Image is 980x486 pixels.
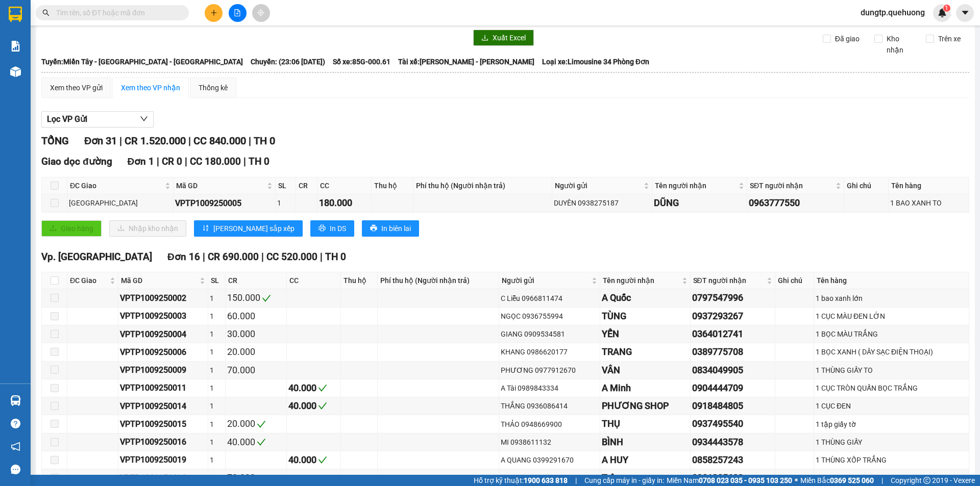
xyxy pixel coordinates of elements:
span: Miền Nam [667,475,792,486]
div: VPTP1009250016 [120,436,206,448]
div: 0918484805 [692,399,774,413]
div: MI 0938611132 [501,437,598,448]
th: Thu hộ [341,272,378,289]
div: Thống kê [199,82,228,93]
div: 1 BAO XANH TO [890,197,967,209]
div: 1 [210,346,224,357]
div: 1 BỌC MÀU TRẮNG [816,328,967,340]
div: 40.000 [288,453,339,467]
div: TÙNG [602,309,689,323]
div: 20.000 [227,417,284,431]
span: | [243,156,246,167]
span: Xuất Excel [493,32,526,43]
div: 1 [210,454,224,466]
div: 1 [210,419,224,430]
td: 0963777550 [747,194,844,212]
span: Vp. [GEOGRAPHIC_DATA] [41,251,152,263]
span: check [318,401,327,411]
div: 1 [210,311,224,322]
span: Người gửi [502,275,589,286]
span: down [140,115,148,123]
div: 1 CỤC ĐEN [816,400,967,412]
div: 0364012741 [692,327,774,341]
div: 0901305602 [692,471,774,485]
div: VPTP1009250020 [120,472,206,484]
div: 1 [210,365,224,376]
td: 0937495540 [691,415,776,433]
div: 1 [277,197,294,209]
div: 1 [210,472,224,483]
span: | [119,135,122,147]
div: 1 thùng xốp lớn [816,472,967,483]
span: Đơn 16 [167,251,200,263]
span: | [261,251,264,263]
div: DŨNG [654,196,745,210]
div: 0963777550 [749,196,842,210]
td: 0858257243 [691,451,776,469]
button: file-add [229,4,247,22]
button: printerIn DS [310,220,354,237]
span: caret-down [961,8,970,17]
img: solution-icon [10,41,21,52]
th: CC [317,177,371,194]
span: dungtp.quehuong [852,6,933,19]
div: BÌNH [602,435,689,449]
span: check [257,438,266,447]
span: Cung cấp máy in - giấy in: [584,475,664,486]
div: THỤ [602,417,689,431]
input: Tìm tên, số ĐT hoặc mã đơn [56,7,177,18]
td: 0797547996 [691,289,776,307]
strong: 0708 023 035 - 0935 103 250 [699,476,792,484]
div: PHƯƠNG SHOP [602,399,689,413]
span: Chuyến: (23:06 [DATE]) [251,56,325,67]
span: CC 520.000 [266,251,317,263]
span: aim [257,9,264,16]
div: 20.000 [227,345,284,359]
div: GIANG 0909534581 [501,328,598,340]
div: 0937495540 [692,417,774,431]
img: warehouse-icon [10,395,21,406]
th: Phí thu hộ (Người nhận trả) [413,177,552,194]
td: VPTP1009250014 [118,397,208,415]
span: check [318,455,327,465]
div: Xem theo VP gửi [50,82,103,93]
span: Đơn 1 [128,156,155,167]
td: VPTP1009250002 [118,289,208,307]
div: VPTP1009250006 [120,346,206,359]
td: VPTP1009250006 [118,343,208,361]
button: aim [252,4,270,22]
span: check [257,420,266,429]
button: Lọc VP Gửi [41,111,154,127]
div: A HUY [602,453,689,467]
td: VPTP1009250015 [118,415,208,433]
div: 1 [210,437,224,448]
div: 0858257243 [692,453,774,467]
span: TỔNG [41,135,69,147]
img: logo-vxr [9,7,22,22]
span: ĐC Giao [70,275,108,286]
span: TH 0 [325,251,346,263]
div: VÂN [602,363,689,377]
span: Mã GD [121,275,198,286]
span: copyright [923,477,930,484]
td: A Minh [600,379,691,397]
div: A Minh [602,381,689,395]
td: VPTP1009250009 [118,362,208,379]
td: TRANG [600,343,691,361]
div: VPTP1009250014 [120,400,206,413]
div: TRANG [602,345,689,359]
div: NGỌC 0936755994 [501,311,598,322]
span: download [481,34,488,42]
th: Thu hộ [372,177,413,194]
span: CR 690.000 [208,251,259,263]
div: 1 bao xanh lớn [816,293,967,304]
button: downloadNhập kho nhận [109,220,186,237]
span: | [249,135,251,147]
div: 180.000 [319,196,369,210]
div: 1 THÙNG XỐP TRẮNG [816,454,967,466]
td: THỤ [600,415,691,433]
div: 0834049905 [692,363,774,377]
span: 1 [945,5,948,12]
span: | [157,156,159,167]
span: Giao dọc đường [41,156,112,167]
